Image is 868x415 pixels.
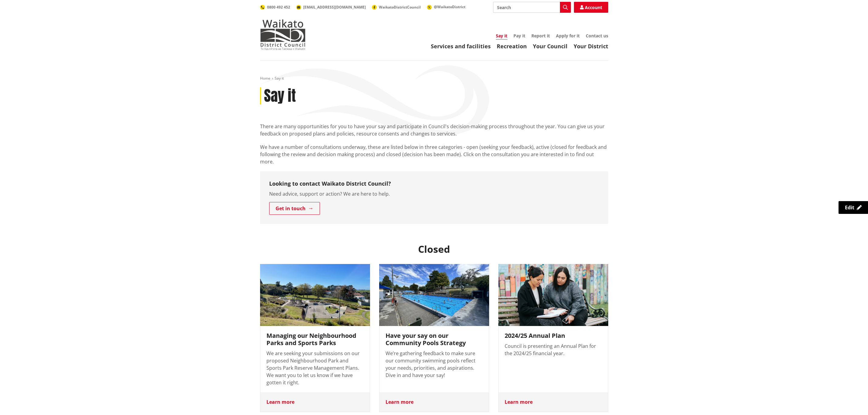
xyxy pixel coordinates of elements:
[513,33,525,39] a: Pay it
[260,243,608,255] h2: Closed
[497,43,527,50] a: Recreation
[574,43,608,50] a: Your District
[386,350,483,379] p: We’re gathering feedback to make sure our community swimming pools reflect your needs, priorities...
[266,332,364,347] h3: Managing our Neighbourhood Parks and Sports Parks
[434,4,465,9] span: @WaikatoDistrict
[498,264,608,326] img: ANNUAL PLAN 2024
[275,76,284,81] span: Say it
[533,43,568,50] a: Your Council
[260,123,608,137] p: There are many opportunities for you to have your say and participate in Council's decision-makin...
[505,332,602,339] h3: 2024/25 Annual Plan
[379,392,489,412] div: Learn more
[260,143,608,165] p: We have a number of consultations underway, these are listed below in three categories - open (se...
[269,180,599,187] h3: Looking to contact Waikato District Council?
[574,2,608,13] a: Account
[431,43,491,50] a: Services and facilities
[260,76,608,81] nav: breadcrumb
[379,264,489,412] a: Have your say on our Community Pools Strategy We’re gathering feedback to make sure our community...
[296,5,366,10] a: [EMAIL_ADDRESS][DOMAIN_NAME]
[260,5,290,10] a: 0800 492 452
[586,33,608,39] a: Contact us
[839,201,868,214] a: Edit
[303,5,366,10] span: [EMAIL_ADDRESS][DOMAIN_NAME]
[845,204,854,211] span: Edit
[260,19,306,50] img: Waikato District Council - Te Kaunihera aa Takiwaa o Waikato
[260,264,370,326] img: Neighbourhood and Sports Park RMP Photo
[379,264,489,326] img: Community Pools - Photo
[260,392,370,412] div: Learn more
[499,392,608,412] div: Learn more
[260,264,370,412] a: Managing our Neighbourhood Parks and Sports Parks We are seeking your submissions on our proposed...
[379,5,421,10] span: WaikatoDistrictCouncil
[556,33,580,39] a: Apply for it
[531,33,550,39] a: Report it
[496,33,507,39] a: Say it
[269,190,599,197] p: Need advice, support or action? We are here to help.
[266,350,364,386] p: We are seeking your submissions on our proposed Neighbourhood Park and Sports Park Reserve Manage...
[386,332,483,347] h3: Have your say on our Community Pools Strategy
[427,4,465,9] a: @WaikatoDistrict
[505,342,602,357] p: Council is presenting an Annual Plan for the 2024/25 financial year.
[267,5,290,10] span: 0800 492 452
[264,87,296,105] h1: Say it
[372,5,421,10] a: WaikatoDistrictCouncil
[260,76,270,81] a: Home
[269,202,320,215] a: Get in touch
[493,2,571,13] input: Search input
[498,264,608,412] a: 2024/25 Annual Plan Council is presenting an Annual Plan for the 2024/25 financial year. Learn more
